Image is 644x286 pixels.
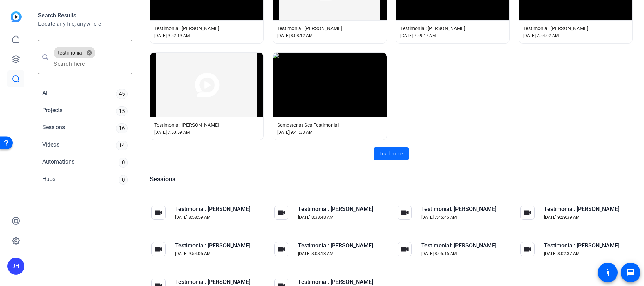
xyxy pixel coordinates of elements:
div: 45 [116,89,128,99]
h2: Locate any file, anywhere [38,20,132,28]
span: [DATE] 8:08:13 AM [298,251,333,257]
div: Automations [42,158,74,168]
h1: Search Results [38,11,132,20]
span: [DATE] 9:41:33 AM [277,129,312,136]
span: Testimonial: [PERSON_NAME] [154,121,219,128]
span: Semester at Sea Testimonial [277,121,339,128]
span: [DATE] 8:33:48 AM [298,214,333,221]
span: Testimonial: [PERSON_NAME] [421,205,496,213]
span: Testimonial: [PERSON_NAME] [400,25,465,32]
div: Projects [42,106,62,116]
div: Videos [42,141,59,151]
span: Testimonial: [PERSON_NAME] [175,205,250,213]
span: Testimonial: [PERSON_NAME] [154,25,219,32]
span: [DATE] 9:52:19 AM [154,33,190,39]
span: [DATE] 9:29:39 AM [544,214,579,221]
button: Load more [374,147,409,160]
span: [DATE] 7:59:47 AM [400,33,436,39]
mat-chip-grid: Enter search query [54,46,126,68]
span: [DATE] 8:08:12 AM [277,33,312,39]
span: Testimonial: [PERSON_NAME] [175,241,250,250]
div: 16 [116,123,128,133]
span: Testimonial: [PERSON_NAME] [298,205,373,213]
div: Sessions [42,123,65,133]
span: Testimonial: [PERSON_NAME] [298,241,373,250]
span: [DATE] 8:02:37 AM [544,251,579,257]
span: Testimonial: [PERSON_NAME] [544,205,619,213]
div: 0 [119,158,128,168]
span: testimonial [58,49,83,56]
span: Testimonial: [PERSON_NAME] [544,241,619,250]
span: Testimonial: [PERSON_NAME] [277,25,342,32]
span: [DATE] 7:50:59 AM [154,129,190,136]
span: [DATE] 7:45:46 AM [421,214,457,221]
div: 15 [116,106,128,116]
mat-icon: accessibility [603,268,612,277]
div: JH [7,258,24,275]
span: [DATE] 7:54:02 AM [523,33,559,39]
span: Load more [380,150,403,158]
span: [DATE] 8:58:59 AM [175,214,210,221]
input: Search here [54,60,126,68]
div: 0 [119,175,128,185]
button: remove testimonial [83,50,95,56]
div: All [42,89,49,99]
span: Testimonial: [PERSON_NAME] [523,25,588,32]
span: [DATE] 8:05:16 AM [421,251,457,257]
span: Testimonial: [PERSON_NAME] [421,241,496,250]
span: [DATE] 9:54:05 AM [175,251,210,257]
mat-icon: message [626,268,635,277]
div: Hubs [42,175,55,185]
h1: Sessions [150,174,633,184]
div: 14 [116,141,128,151]
img: blue-gradient.svg [11,11,22,22]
